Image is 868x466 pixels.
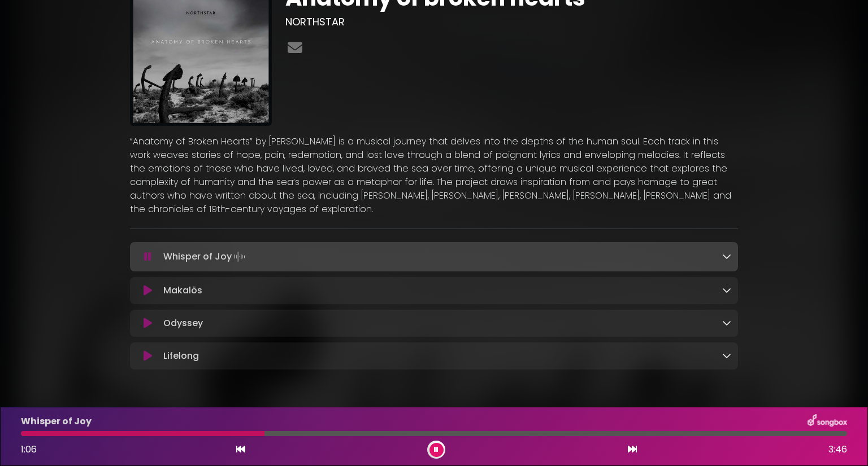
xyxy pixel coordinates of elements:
p: “Anatomy of Broken Hearts” by [PERSON_NAME] is a musical journey that delves into the depths of t... [130,135,738,216]
p: Lifelong [163,349,199,363]
p: Whisper of Joy [21,415,92,428]
img: songbox-logo-white.png [808,414,847,429]
p: Whisper of Joy [163,249,248,265]
p: Odyssey [163,316,203,330]
p: Makalös [163,284,202,297]
h3: NORTHSTAR [285,16,738,28]
img: waveform4.gif [232,249,248,265]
